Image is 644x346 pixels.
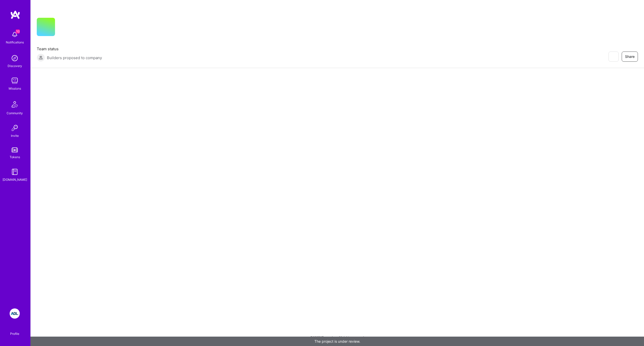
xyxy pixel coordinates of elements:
[9,98,21,110] img: Community
[10,154,20,160] div: Tokens
[8,63,22,69] div: Discovery
[9,86,21,91] div: Missions
[10,308,20,319] img: ADL: Technology Modernization Sprint 1
[8,308,21,319] a: ADL: Technology Modernization Sprint 1
[7,110,23,116] div: Community
[611,55,615,59] i: icon EyeClosed
[37,54,45,62] img: Builders proposed to company
[10,331,19,336] div: Profile
[37,46,102,52] span: Team status
[10,76,20,86] img: teamwork
[61,26,65,30] i: icon CompanyGray
[3,177,27,182] div: [DOMAIN_NAME]
[30,337,644,346] div: The project is under review.
[10,53,20,63] img: discovery
[12,147,18,152] img: tokens
[11,133,19,138] div: Invite
[47,55,102,60] span: Builders proposed to company
[10,123,20,133] img: Invite
[6,40,24,45] div: Notifications
[16,29,20,34] span: 10
[10,10,20,19] img: logo
[10,167,20,177] img: guide book
[625,54,635,59] span: Share
[622,52,638,62] button: Share
[10,29,20,40] img: bell
[8,326,21,336] a: Profile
